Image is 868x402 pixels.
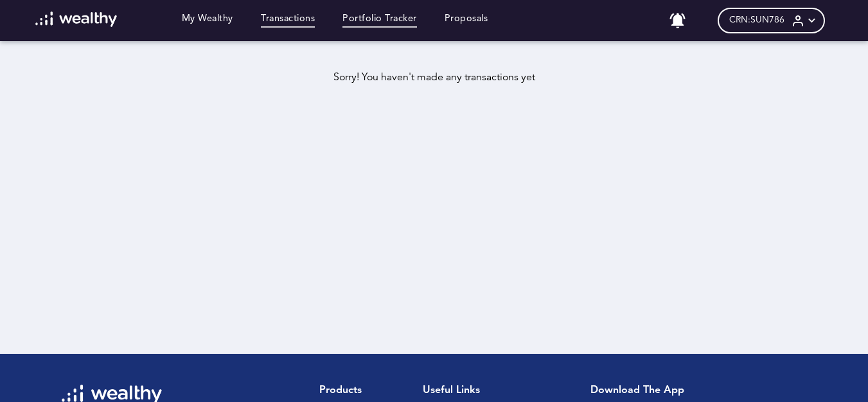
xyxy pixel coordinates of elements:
[342,13,417,28] a: Portfolio Tracker
[729,15,784,26] span: CRN: SUN786
[31,72,837,84] div: Sorry! You haven't made any transactions yet
[261,13,315,28] a: Transactions
[35,12,117,27] img: wl-logo-white.svg
[319,385,402,397] h1: Products
[423,385,495,397] h1: Useful Links
[590,385,796,397] h1: Download the app
[182,13,233,28] a: My Wealthy
[445,13,488,28] a: Proposals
